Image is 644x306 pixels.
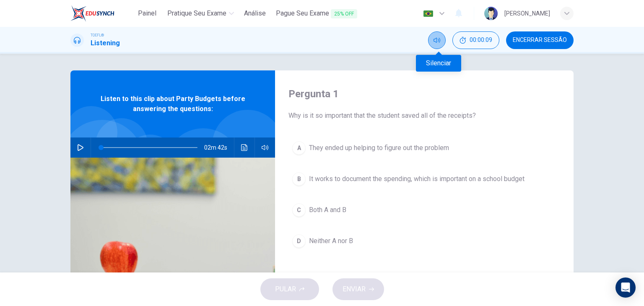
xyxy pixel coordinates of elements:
[276,8,357,19] span: Pague Seu Exame
[292,203,306,217] div: C
[70,5,114,22] img: EduSynch logo
[292,141,306,155] div: A
[309,205,346,215] span: Both A and B
[91,38,120,48] h1: Listening
[288,169,560,189] button: BIt works to document the spending, which is important on a school budget
[134,6,161,21] a: Painel
[428,31,446,49] div: Silenciar
[288,137,560,158] button: AThey ended up helping to figure out the problem
[164,6,237,21] button: Pratique seu exame
[513,37,567,44] span: Encerrar Sessão
[452,31,499,49] button: 00:00:09
[309,236,353,246] span: Neither A nor B
[238,137,251,158] button: Clique para ver a transcrição do áudio
[167,8,226,18] span: Pratique seu exame
[244,8,266,18] span: Análise
[98,94,248,114] span: Listen to this clip about Party Budgets before answering the questions:
[134,6,161,21] button: Painel
[452,31,499,49] div: Esconder
[331,9,357,18] span: 25% OFF
[241,6,269,21] button: Análise
[138,8,156,18] span: Painel
[91,32,104,38] span: TOEFL®
[309,143,449,153] span: They ended up helping to figure out the problem
[273,6,361,21] button: Pague Seu Exame25% OFF
[292,172,306,186] div: B
[204,137,234,158] span: 02m 42s
[288,231,560,252] button: DNeither A nor B
[484,7,498,20] img: Profile picture
[423,10,434,17] img: pt
[470,37,492,44] span: 00:00:09
[309,174,525,184] span: It works to document the spending, which is important on a school budget
[288,111,560,121] span: Why is it so important that the student saved all of the receipts?
[241,6,269,21] a: Análise
[288,200,560,220] button: CBoth A and B
[615,277,636,298] div: Open Intercom Messenger
[506,31,574,49] button: Encerrar Sessão
[288,87,560,101] h4: Pergunta 1
[70,5,134,22] a: EduSynch logo
[416,55,461,72] div: Silenciar
[504,8,550,18] div: [PERSON_NAME]
[292,234,306,248] div: D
